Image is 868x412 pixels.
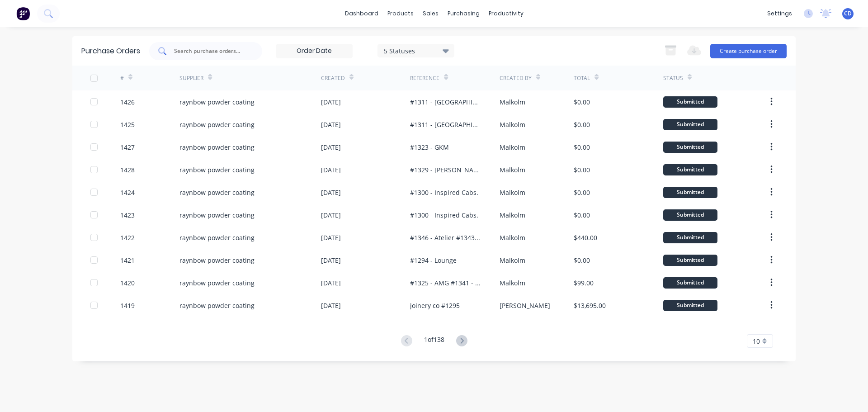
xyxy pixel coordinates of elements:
[484,7,528,20] div: productivity
[663,187,717,198] div: Submitted
[500,120,525,129] div: Malkolm
[663,74,683,82] div: Status
[500,165,525,175] div: Malkolm
[663,232,717,243] div: Submitted
[410,188,478,197] div: #1300 - Inspired Cabs.
[663,277,717,289] div: Submitted
[763,7,797,20] div: settings
[81,46,140,57] div: Purchase Orders
[410,142,449,152] div: #1323 - GKM
[574,256,590,265] div: $0.00
[321,188,341,197] div: [DATE]
[321,142,341,152] div: [DATE]
[179,210,255,220] div: raynbow powder coating
[120,256,135,265] div: 1421
[120,120,135,129] div: 1425
[500,233,525,242] div: Malkolm
[410,233,481,242] div: #1346 - Atelier #1343 - [GEOGRAPHIC_DATA]
[179,256,255,265] div: raynbow powder coating
[321,165,341,175] div: [DATE]
[574,142,590,152] div: $0.00
[574,165,590,175] div: $0.00
[663,209,717,221] div: Submitted
[410,278,481,288] div: #1325 - AMG #1341 - [PERSON_NAME] #1332 - Furntech
[179,120,255,129] div: raynbow powder coating
[418,7,443,20] div: sales
[173,47,248,56] input: Search purchase orders...
[500,188,525,197] div: Malkolm
[424,335,444,348] div: 1 of 138
[574,233,597,242] div: $440.00
[410,301,460,310] div: joinery co #1295
[574,278,594,288] div: $99.00
[500,256,525,265] div: Malkolm
[384,46,448,55] div: 5 Statuses
[321,256,341,265] div: [DATE]
[321,278,341,288] div: [DATE]
[120,233,135,242] div: 1422
[443,7,484,20] div: purchasing
[321,301,341,310] div: [DATE]
[663,96,717,108] div: Submitted
[340,7,383,20] a: dashboard
[120,210,135,220] div: 1423
[500,97,525,107] div: Malkolm
[321,97,341,107] div: [DATE]
[120,165,135,175] div: 1428
[179,142,255,152] div: raynbow powder coating
[120,301,135,310] div: 1419
[120,188,135,197] div: 1424
[710,44,787,58] button: Create purchase order
[500,142,525,152] div: Malkolm
[574,210,590,220] div: $0.00
[321,233,341,242] div: [DATE]
[179,301,255,310] div: raynbow powder coating
[753,336,760,346] span: 10
[16,7,30,20] img: Factory
[276,44,352,58] input: Order Date
[179,278,255,288] div: raynbow powder coating
[500,301,550,310] div: [PERSON_NAME]
[500,74,532,82] div: Created By
[120,142,135,152] div: 1427
[410,165,481,175] div: #1329 - [PERSON_NAME].
[663,164,717,175] div: Submitted
[179,188,255,197] div: raynbow powder coating
[410,97,481,107] div: #1311 - [GEOGRAPHIC_DATA] fitout
[321,120,341,129] div: [DATE]
[500,210,525,220] div: Malkolm
[663,142,717,153] div: Submitted
[120,97,135,107] div: 1426
[663,300,717,311] div: Submitted
[663,255,717,266] div: Submitted
[574,188,590,197] div: $0.00
[574,301,606,310] div: $13,695.00
[410,120,481,129] div: #1311 - [GEOGRAPHIC_DATA] fitout
[500,278,525,288] div: Malkolm
[321,74,345,82] div: Created
[120,74,124,82] div: #
[179,233,255,242] div: raynbow powder coating
[574,120,590,129] div: $0.00
[410,256,457,265] div: #1294 - Lounge
[179,97,255,107] div: raynbow powder coating
[179,74,203,82] div: Supplier
[574,74,590,82] div: Total
[410,210,478,220] div: #1300 - Inspired Cabs.
[410,74,439,82] div: Reference
[179,165,255,175] div: raynbow powder coating
[574,97,590,107] div: $0.00
[663,119,717,130] div: Submitted
[321,210,341,220] div: [DATE]
[120,278,135,288] div: 1420
[844,9,852,18] span: CD
[383,7,418,20] div: products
